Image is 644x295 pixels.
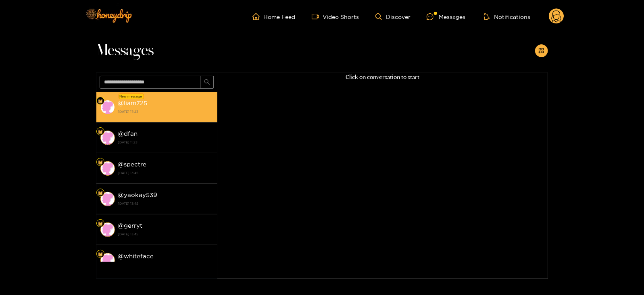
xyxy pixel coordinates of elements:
strong: @ gerryt [118,222,143,229]
img: Fan Level [98,129,103,134]
img: Fan Level [98,99,103,104]
img: Fan Level [98,221,103,226]
strong: [DATE] 13:45 [118,261,213,268]
p: Click on conversation to start [217,73,548,82]
span: appstore-add [538,48,544,54]
img: conversation [100,192,115,206]
img: conversation [100,222,115,237]
strong: @ liam725 [118,100,148,106]
strong: @ dfan [118,130,138,137]
strong: [DATE] 17:23 [118,108,213,115]
img: Fan Level [98,252,103,257]
span: Messages [96,41,154,60]
div: Messages [427,12,465,21]
img: conversation [100,131,115,145]
strong: @ spectre [118,161,147,168]
strong: @ whiteface [118,253,154,260]
img: Fan Level [98,191,103,195]
span: home [252,13,264,20]
div: New message [119,93,144,99]
button: appstore-add [535,44,548,57]
img: conversation [100,100,115,114]
a: Discover [375,13,411,20]
strong: @ yaokay539 [118,191,158,198]
a: Video Shorts [312,13,359,20]
a: Home Feed [252,13,296,20]
strong: [DATE] 13:45 [118,169,213,177]
strong: [DATE] 13:45 [118,231,213,238]
span: video-camera [312,13,323,20]
strong: [DATE] 11:23 [118,139,213,146]
span: search [204,79,210,86]
button: Notifications [481,12,533,21]
img: conversation [100,253,115,268]
img: Fan Level [98,160,103,165]
button: search [201,76,214,89]
strong: [DATE] 13:45 [118,200,213,207]
img: conversation [100,161,115,176]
